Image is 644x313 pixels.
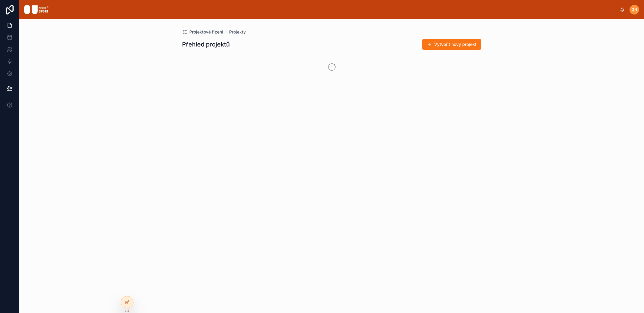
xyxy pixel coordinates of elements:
[24,5,49,14] img: App logo
[182,40,230,49] h1: Přehled projektů
[182,29,223,35] a: Projektové řízení
[632,7,637,12] span: GN
[422,39,481,50] button: Vytvořit nový projekt
[189,29,223,35] span: Projektové řízení
[229,29,246,35] a: Projekty
[54,8,620,11] div: scrollable content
